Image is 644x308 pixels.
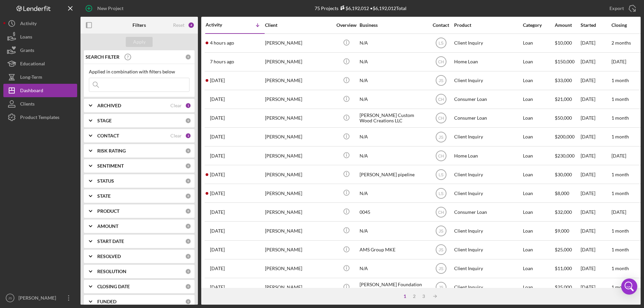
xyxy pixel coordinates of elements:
[210,285,225,290] time: 2025-09-08 20:25
[555,228,569,234] span: $9,000
[185,238,191,244] div: 0
[315,5,407,11] div: 75 Projects • $6,192,012 Total
[581,128,611,146] div: [DATE]
[360,260,427,278] div: N/A
[3,57,77,70] a: Educational
[523,72,554,89] div: Loan
[185,163,191,169] div: 0
[97,118,112,123] b: STAGE
[360,53,427,71] div: N/A
[3,30,77,44] button: Loans
[360,222,427,240] div: N/A
[17,291,60,306] div: [PERSON_NAME]
[438,229,443,234] text: JS
[338,5,369,11] div: $6,192,012
[265,72,332,89] div: [PERSON_NAME]
[265,109,332,127] div: [PERSON_NAME]
[265,260,332,278] div: [PERSON_NAME]
[97,178,114,184] b: STATUS
[454,72,521,89] div: Client Inquiry
[581,279,611,296] div: [DATE]
[97,269,126,274] b: RESOLUTION
[185,268,191,274] div: 0
[265,22,332,28] div: Client
[265,203,332,221] div: [PERSON_NAME]
[581,222,611,240] div: [DATE]
[555,134,575,139] span: $200,000
[454,34,521,52] div: Client Inquiry
[173,22,184,28] div: Reset
[611,40,631,46] time: 2 months
[265,128,332,146] div: [PERSON_NAME]
[170,103,182,108] div: Clear
[133,37,146,47] div: Apply
[86,54,119,60] b: SEARCH FILTER
[428,22,453,28] div: Contact
[609,2,624,15] div: Export
[523,241,554,259] div: Loan
[185,118,191,124] div: 0
[20,70,42,85] div: Long-Term
[265,90,332,108] div: [PERSON_NAME]
[454,147,521,165] div: Home Loan
[555,209,572,215] span: $32,000
[555,247,572,252] span: $25,000
[438,266,443,271] text: JS
[438,60,444,64] text: CH
[454,222,521,240] div: Client Inquiry
[438,97,444,102] text: CH
[3,111,77,124] button: Product Templates
[523,53,554,71] div: Loan
[555,265,572,271] span: $11,000
[360,90,427,108] div: N/A
[438,210,444,214] text: CH
[581,184,611,202] div: [DATE]
[188,22,195,28] div: 4
[3,44,77,57] button: Grants
[523,22,554,28] div: Category
[611,134,629,139] time: 1 month
[210,172,225,177] time: 2025-09-12 00:32
[97,103,121,108] b: ARCHIVED
[20,97,35,112] div: Clients
[581,72,611,89] div: [DATE]
[210,59,234,64] time: 2025-09-15 12:05
[611,190,629,196] time: 1 month
[523,109,554,127] div: Loan
[334,22,359,28] div: Overview
[555,190,569,196] span: $8,000
[523,184,554,202] div: Loan
[581,109,611,127] div: [DATE]
[523,34,554,52] div: Loan
[20,17,37,32] div: Activity
[611,247,629,252] time: 1 month
[581,53,611,71] div: [DATE]
[3,291,77,305] button: JS[PERSON_NAME]
[97,133,119,138] b: CONTACT
[438,116,444,121] text: CH
[555,172,572,177] span: $30,000
[555,115,572,121] span: $50,000
[3,17,77,30] a: Activity
[438,172,443,177] text: LS
[621,279,637,295] div: Open Intercom Messenger
[185,148,191,154] div: 0
[454,184,521,202] div: Client Inquiry
[438,285,443,290] text: JS
[523,279,554,296] div: Loan
[3,70,77,84] a: Long-Term
[210,134,225,139] time: 2025-09-12 14:33
[581,203,611,221] div: [DATE]
[555,284,572,290] span: $25,000
[20,84,43,99] div: Dashboard
[206,22,235,27] div: Activity
[581,241,611,259] div: [DATE]
[185,133,191,139] div: 3
[555,77,572,83] span: $33,000
[185,208,191,214] div: 0
[97,2,123,15] div: New Project
[523,147,554,165] div: Loan
[97,224,118,229] b: AMOUNT
[97,193,111,199] b: STATE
